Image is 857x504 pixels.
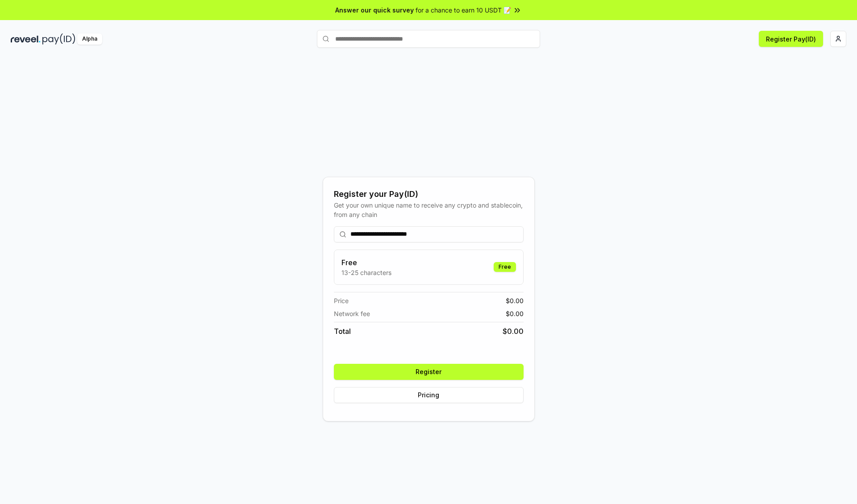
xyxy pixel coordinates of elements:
[416,5,511,15] span: for a chance to earn 10 USDT 📝
[334,200,524,219] div: Get your own unique name to receive any crypto and stablecoin, from any chain
[42,33,75,45] img: pay_id
[494,262,516,272] div: Free
[11,33,41,45] img: reveel_dark
[341,257,391,268] h3: Free
[334,309,370,318] span: Network fee
[77,33,102,45] div: Alpha
[506,309,524,318] span: $ 0.00
[334,364,524,380] button: Register
[335,5,414,15] span: Answer our quick survey
[334,326,351,337] span: Total
[334,296,349,305] span: Price
[503,326,524,337] span: $ 0.00
[341,268,391,277] p: 13-25 characters
[759,31,823,47] button: Register Pay(ID)
[334,387,524,403] button: Pricing
[334,188,524,200] div: Register your Pay(ID)
[506,296,524,305] span: $ 0.00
